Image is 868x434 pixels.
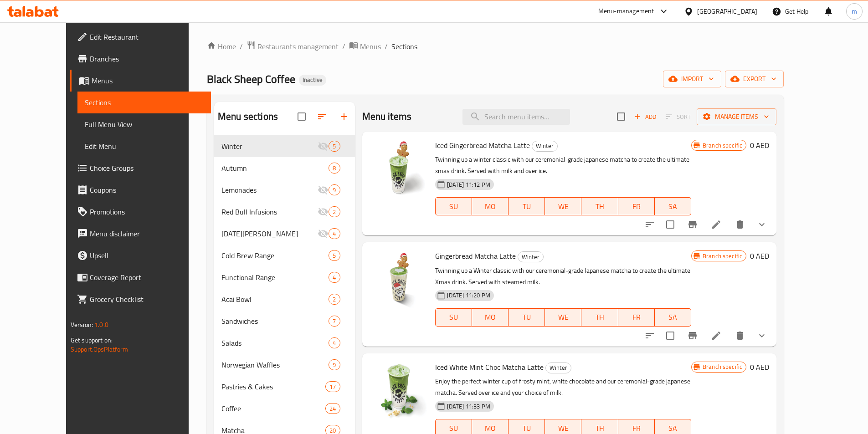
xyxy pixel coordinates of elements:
[329,273,339,282] span: 4
[631,110,660,124] button: Add
[329,316,340,327] div: items
[545,197,581,215] button: WE
[221,359,329,370] span: Norwegian Waffles
[704,111,769,123] span: Manage items
[90,53,204,64] span: Branches
[90,250,204,261] span: Upsell
[750,250,769,262] h6: 0 AED
[439,200,468,213] span: SU
[329,141,340,152] div: items
[214,310,355,332] div: Sandwiches7
[329,251,339,260] span: 5
[532,141,557,151] span: Winter
[90,294,204,305] span: Grocery Checklist
[622,200,651,213] span: FR
[299,76,326,84] span: Inactive
[585,311,614,324] span: TH
[329,228,340,239] div: items
[329,339,339,347] span: 4
[318,141,329,152] svg: Inactive section
[257,41,339,52] span: Restaurants management
[699,141,746,150] span: Branch specific
[750,361,769,373] h6: 0 AED
[661,215,680,234] span: Select to update
[85,97,204,108] span: Sections
[221,141,318,152] div: Winter
[697,108,776,125] button: Manage items
[70,245,211,266] a: Upsell
[329,208,339,216] span: 2
[90,163,204,174] span: Choice Groups
[711,330,722,341] a: Edit menu item
[329,206,340,217] div: items
[443,402,494,411] span: [DATE] 11:33 PM
[329,184,340,195] div: items
[221,337,329,348] span: Salads
[71,319,93,331] span: Version:
[214,135,355,157] div: Winter5
[585,200,614,213] span: TH
[221,228,318,239] span: [DATE][PERSON_NAME]
[333,106,355,128] button: Add section
[326,383,339,391] span: 17
[292,107,311,126] span: Select all sections
[77,92,211,113] a: Sections
[660,110,697,124] span: Select section first
[633,112,657,122] span: Add
[512,200,541,213] span: TU
[549,200,578,213] span: WE
[756,219,767,230] svg: Show Choices
[247,41,339,52] a: Restaurants management
[329,230,339,238] span: 4
[598,6,654,17] div: Menu-management
[329,163,340,174] div: items
[221,250,329,261] span: Cold Brew Range
[385,41,388,52] li: /
[581,197,618,215] button: TH
[512,311,541,324] span: TU
[214,201,355,223] div: Red Bull Infusions2
[618,197,655,215] button: FR
[318,184,329,195] svg: Inactive section
[435,197,472,215] button: SU
[518,252,543,262] span: Winter
[435,360,544,374] span: Iced White Mint Choc Matcha Latte
[221,184,318,195] span: Lemonades
[435,154,691,177] p: Twinning up a winter classic with our ceremonial-grade japanese matcha to create the ultimate xma...
[221,206,318,217] span: Red Bull Infusions
[90,31,204,42] span: Edit Restaurant
[221,316,329,327] span: Sandwiches
[699,363,746,371] span: Branch specific
[214,157,355,179] div: Autumn8
[508,197,545,215] button: TU
[221,403,325,414] span: Coffee
[221,294,329,305] span: Acai Bowl
[318,206,329,217] svg: Inactive section
[581,308,618,327] button: TH
[329,295,339,304] span: 2
[85,119,204,130] span: Full Menu View
[77,135,211,157] a: Edit Menu
[472,197,508,215] button: MO
[435,376,691,398] p: Enjoy the perfect winter cup of frosty mint, white chocolate and our ceremonial-grade japanese ma...
[329,337,340,348] div: items
[70,26,211,48] a: Edit Restaurant
[214,288,355,310] div: Acai Bowl2
[92,75,204,86] span: Menus
[682,325,704,347] button: Branch-specific-item
[85,141,204,152] span: Edit Menu
[532,141,558,152] div: Winter
[751,325,773,347] button: show more
[214,354,355,376] div: Norwegian Waffles9
[221,272,329,283] span: Functional Range
[545,308,581,327] button: WE
[729,325,751,347] button: delete
[70,157,211,179] a: Choice Groups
